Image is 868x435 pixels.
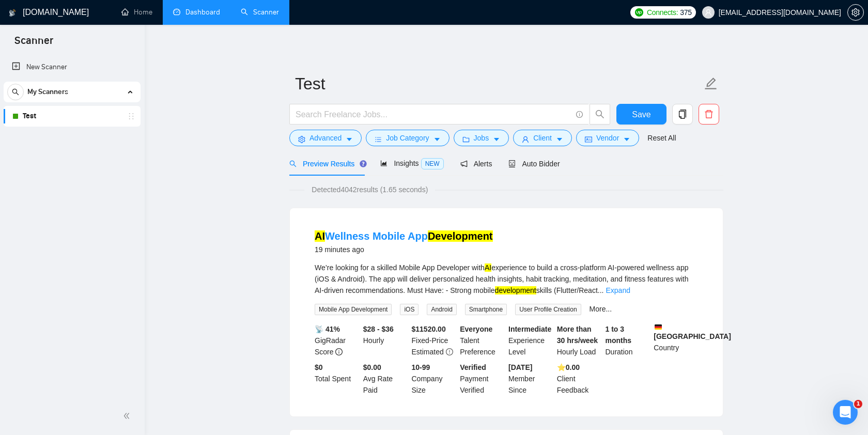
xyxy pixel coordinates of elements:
span: bars [375,135,382,143]
span: Auto Bidder [508,160,560,168]
span: Smartphone [465,304,507,315]
span: Detected 4042 results (1.65 seconds) [304,184,435,195]
a: searchScanner [241,8,279,17]
b: More than 30 hrs/week [557,325,598,345]
a: New Scanner [12,57,132,77]
span: ... [598,286,604,294]
li: My Scanners [4,82,141,127]
div: Talent Preference [458,323,506,358]
span: Save [632,108,650,121]
span: caret-down [623,135,630,143]
button: setting [847,4,864,21]
div: Experience Level [506,323,555,358]
b: Intermediate [508,325,551,333]
span: edit [704,77,718,90]
span: caret-down [346,135,353,143]
span: 1 [854,400,862,408]
input: Search Freelance Jobs... [296,108,571,121]
div: Hourly [361,323,410,358]
button: userClientcaret-down [513,130,572,146]
b: $ 11520.00 [412,325,446,333]
div: Duration [603,323,652,358]
b: [DATE] [508,363,532,371]
a: Test [23,106,121,127]
span: Estimated [412,348,444,356]
div: Tooltip anchor [359,159,368,168]
span: notification [460,160,468,167]
div: Hourly Load [555,323,603,358]
span: delete [699,110,719,119]
span: Vendor [596,132,619,144]
span: exclamation-circle [446,348,453,355]
b: 📡 41% [315,325,340,333]
span: Mobile App Development [315,304,392,315]
span: search [289,160,297,167]
mark: development [495,286,536,294]
b: $28 - $36 [363,325,394,333]
a: Expand [606,286,630,294]
a: dashboardDashboard [173,8,220,17]
div: Total Spent [313,362,361,396]
span: area-chart [380,160,388,167]
span: 375 [680,7,691,18]
input: Scanner name... [295,71,702,97]
div: Client Feedback [555,362,603,396]
b: 10-99 [412,363,430,371]
span: Job Category [386,132,429,144]
span: search [590,110,610,119]
span: double-left [123,411,133,421]
button: search [7,84,24,100]
div: Member Since [506,362,555,396]
span: Alerts [460,160,492,168]
a: setting [847,8,864,17]
button: barsJob Categorycaret-down [366,130,449,146]
a: Reset All [647,132,676,144]
span: Connects: [647,7,678,18]
span: copy [673,110,692,119]
span: Insights [380,159,443,167]
span: setting [848,8,863,17]
div: Country [652,323,700,358]
button: copy [672,104,693,125]
div: Fixed-Price [410,323,458,358]
button: folderJobscaret-down [454,130,509,146]
span: Advanced [309,132,342,144]
span: info-circle [335,348,343,355]
button: idcardVendorcaret-down [576,130,639,146]
b: 1 to 3 months [606,325,632,345]
span: robot [508,160,516,167]
b: Everyone [460,325,492,333]
span: NEW [421,158,444,169]
b: $ 0 [315,363,323,371]
div: Payment Verified [458,362,506,396]
img: logo [9,5,16,21]
span: Scanner [6,33,61,55]
div: We’re looking for a skilled Mobile App Developer with experience to build a cross-platform AI-pow... [315,262,698,296]
span: user [705,9,712,16]
span: Android [427,304,456,315]
span: iOS [400,304,419,315]
b: $0.00 [363,363,381,371]
span: caret-down [433,135,441,143]
b: ⭐️ 0.00 [557,363,580,371]
div: 19 minutes ago [315,243,493,256]
span: info-circle [576,111,583,118]
mark: AI [485,263,491,272]
span: holder [127,112,135,120]
a: homeHome [121,8,152,17]
span: Preview Results [289,160,364,168]
span: setting [298,135,305,143]
span: idcard [585,135,592,143]
div: GigRadar Score [313,323,361,358]
button: delete [699,104,719,125]
li: New Scanner [4,57,141,77]
span: search [8,88,23,96]
span: User Profile Creation [515,304,581,315]
div: Company Size [410,362,458,396]
a: More... [590,305,612,313]
button: settingAdvancedcaret-down [289,130,362,146]
span: caret-down [556,135,563,143]
b: [GEOGRAPHIC_DATA] [654,323,731,340]
b: Verified [460,363,486,371]
span: Client [533,132,552,144]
